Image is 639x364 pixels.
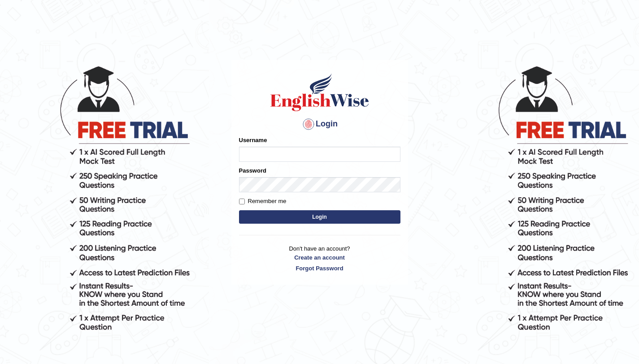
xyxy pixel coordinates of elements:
h4: Login [239,117,400,131]
label: Remember me [239,197,287,206]
img: Logo of English Wise sign in for intelligent practice with AI [269,72,371,113]
button: Login [239,210,400,224]
a: Forgot Password [239,264,400,273]
a: Create an account [239,253,400,262]
label: Username [239,136,267,144]
p: Don't have an account? [239,244,400,272]
label: Password [239,166,266,175]
input: Remember me [239,199,245,204]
